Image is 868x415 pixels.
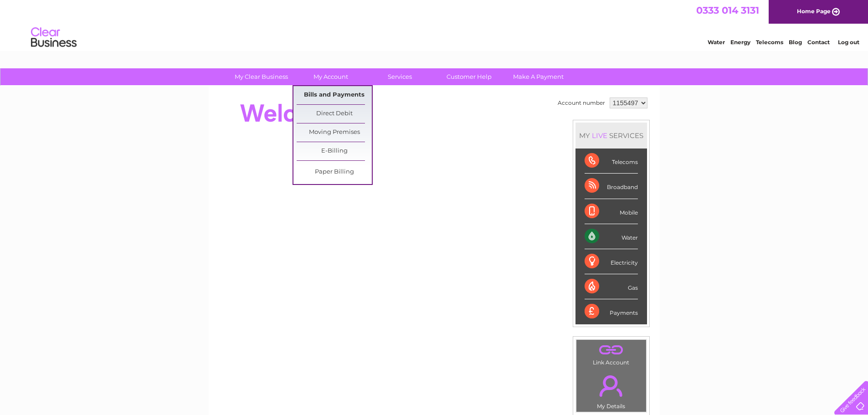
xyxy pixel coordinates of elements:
[696,5,759,16] a: 0333 014 3131
[585,274,638,299] div: Gas
[579,342,644,358] a: .
[297,86,372,104] a: Bills and Payments
[555,95,607,111] td: Account number
[431,68,507,85] a: Customer Help
[585,299,638,324] div: Payments
[585,174,638,199] div: Broadband
[838,39,859,46] a: Log out
[585,224,638,249] div: Water
[585,249,638,274] div: Electricity
[219,5,650,44] div: Clear Business is a trading name of Verastar Limited (registered in [GEOGRAPHIC_DATA] No. 3667643...
[730,39,750,46] a: Energy
[362,68,437,85] a: Services
[585,199,638,224] div: Mobile
[501,68,576,85] a: Make A Payment
[31,24,77,51] img: logo.png
[576,339,647,368] td: Link Account
[789,39,802,46] a: Blog
[297,105,372,123] a: Direct Debit
[575,123,647,149] div: MY SERVICES
[756,39,783,46] a: Telecoms
[579,370,644,402] a: .
[224,68,299,85] a: My Clear Business
[297,163,372,181] a: Paper Billing
[576,368,647,412] td: My Details
[297,142,372,160] a: E-Billing
[708,39,725,46] a: Water
[297,123,372,142] a: Moving Premises
[590,131,609,140] div: LIVE
[807,39,830,46] a: Contact
[293,68,368,85] a: My Account
[585,149,638,174] div: Telecoms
